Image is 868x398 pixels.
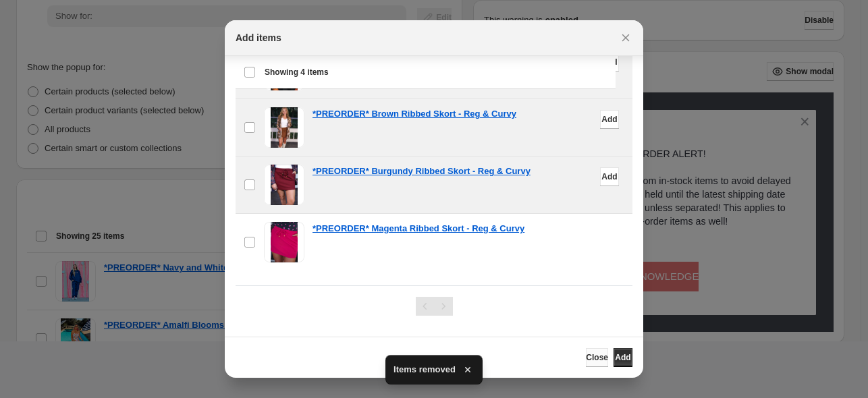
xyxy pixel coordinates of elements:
a: *PREORDER* Burgundy Ribbed Skort - Reg & Curvy [313,165,531,178]
a: *PREORDER* Brown Ribbed Skort - Reg & Curvy [313,107,516,121]
span: Items removed [394,363,456,376]
button: Close [586,348,608,367]
span: Add [601,171,617,182]
button: Add [614,348,632,367]
button: Close [616,28,635,47]
span: Showing 4 items [265,67,329,78]
span: Add [601,114,617,125]
button: Add [600,110,619,129]
nav: Pagination [416,297,453,316]
a: *PREORDER* Magenta Ribbed Skort - Reg & Curvy [313,222,524,235]
span: Add [615,352,630,363]
h2: Add items [236,31,281,45]
span: Close [586,352,608,363]
button: Add [600,167,619,186]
